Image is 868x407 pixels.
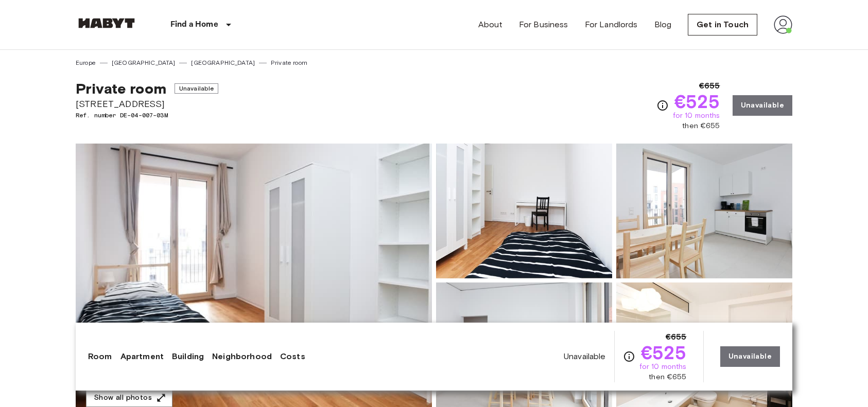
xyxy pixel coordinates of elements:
a: About [478,19,502,31]
a: Room [88,350,112,363]
a: For Business [519,19,568,31]
span: €525 [641,343,687,362]
svg: Check cost overview for full price breakdown. Please note that discounts apply to new joiners onl... [656,99,669,112]
span: for 10 months [639,362,687,372]
img: Habyt [76,18,137,28]
span: €655 [666,331,687,343]
a: Blog [654,19,672,31]
span: Private room [76,80,166,97]
svg: Check cost overview for full price breakdown. Please note that discounts apply to new joiners onl... [623,350,635,363]
img: avatar [774,15,792,34]
a: [GEOGRAPHIC_DATA] [112,58,176,67]
span: Unavailable [175,83,219,94]
a: For Landlords [585,19,638,31]
a: Costs [280,350,305,363]
span: for 10 months [673,111,720,121]
span: €655 [699,80,720,92]
img: Picture of unit DE-04-007-03M [616,144,792,278]
img: Picture of unit DE-04-007-03M [436,144,612,278]
span: Ref. number DE-04-007-03M [76,111,218,120]
span: €525 [674,92,720,111]
p: Find a Home [170,19,218,31]
span: then €655 [682,121,720,131]
a: [GEOGRAPHIC_DATA] [191,58,255,67]
a: Apartment [120,350,164,363]
a: Get in Touch [688,14,757,36]
span: Unavailable [564,351,606,362]
span: then €655 [649,372,686,382]
a: Building [172,350,204,363]
span: [STREET_ADDRESS] [76,97,218,111]
a: Private room [271,58,307,67]
a: Europe [76,58,96,67]
a: Neighborhood [212,350,272,363]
